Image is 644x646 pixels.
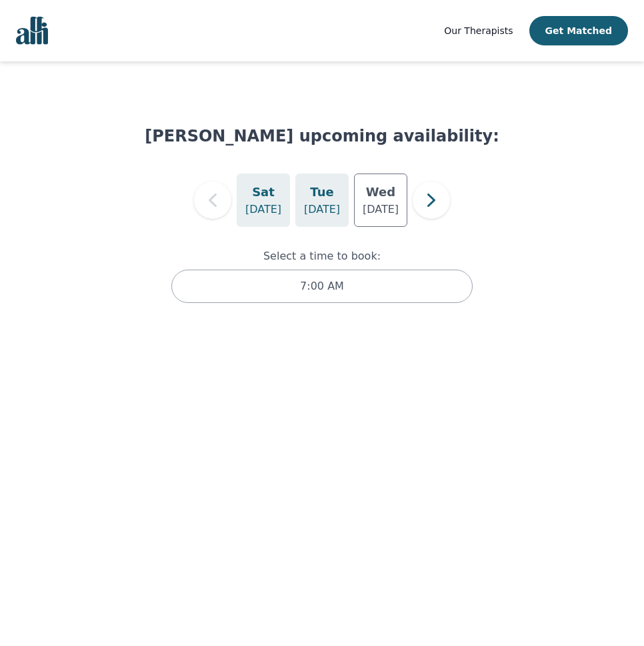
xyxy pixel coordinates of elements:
h5: Tue [310,183,333,202]
h5: Sat [252,183,275,202]
p: Select a time to book: [166,248,478,264]
h1: [PERSON_NAME] upcoming availability: [145,125,499,147]
button: Get Matched [529,16,628,45]
img: alli logo [16,17,48,45]
a: Our Therapists [444,23,513,39]
p: [DATE] [363,202,399,218]
p: 7:00 AM [300,278,344,294]
p: [DATE] [304,202,340,218]
h5: Wed [366,183,395,202]
span: Our Therapists [444,25,513,36]
p: [DATE] [245,202,281,218]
